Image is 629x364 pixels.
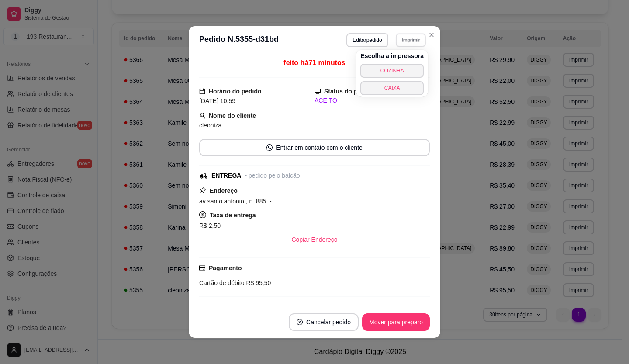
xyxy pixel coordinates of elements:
span: [DATE] 10:59 [199,97,235,104]
strong: Taxa de entrega [210,212,256,219]
strong: Horário do pedido [209,88,262,95]
button: Editarpedido [346,33,388,47]
h4: Escolha a impressora [360,52,424,60]
span: pushpin [199,187,206,194]
button: whats-appEntrar em contato com o cliente [199,139,430,156]
div: ENTREGA [211,171,241,180]
button: COZINHA [360,64,424,78]
span: close-circle [297,319,303,325]
button: Copiar Endereço [284,231,344,248]
button: Mover para preparo [362,313,430,331]
span: credit-card [199,265,205,271]
div: ACEITO [314,96,430,105]
span: cleoniza [199,122,221,129]
strong: Endereço [210,187,238,194]
h3: Pedido N. 5355-d31bd [199,33,279,47]
button: Imprimir [396,33,426,47]
span: R$ 2,50 [199,222,221,229]
span: feito há 71 minutos [283,59,345,66]
strong: Nome do cliente [209,112,256,119]
strong: Pagamento [209,264,242,271]
strong: Status do pedido [324,88,374,95]
span: whats-app [266,144,273,151]
span: R$ 95,50 [245,279,271,286]
span: user [199,113,205,119]
button: CAIXA [360,81,424,95]
span: calendar [199,88,205,94]
span: av santo antonio , n. 885, - [199,198,272,205]
button: close-circleCancelar pedido [289,313,359,331]
div: - pedido pelo balcão [245,171,300,180]
span: desktop [314,88,321,94]
button: Close [425,28,439,42]
span: dollar [199,211,206,218]
span: Cartão de débito [199,279,245,286]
